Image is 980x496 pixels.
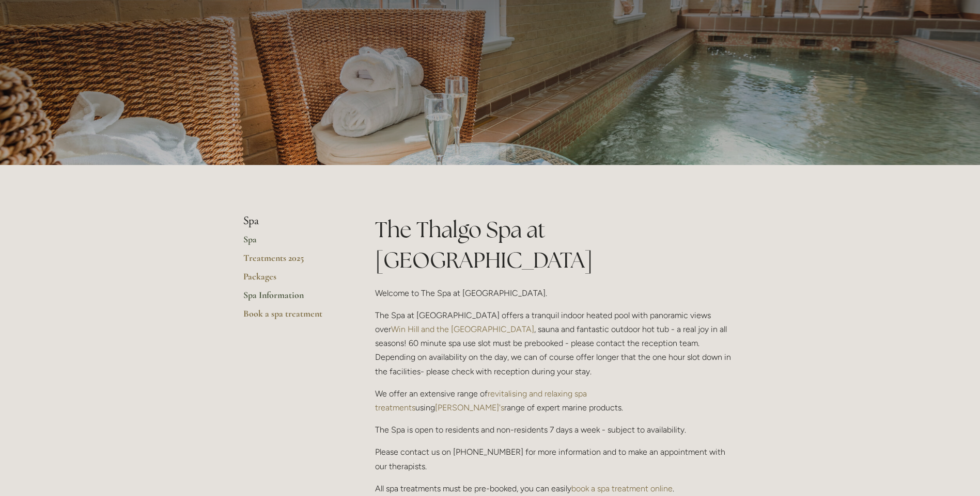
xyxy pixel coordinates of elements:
[243,271,342,289] a: Packages
[375,445,737,473] p: Please contact us on [PHONE_NUMBER] for more information and to make an appointment with our ther...
[375,286,737,300] p: Welcome to The Spa at [GEOGRAPHIC_DATA].
[375,214,737,275] h1: The Thalgo Spa at [GEOGRAPHIC_DATA]
[571,484,673,493] a: book a spa treatment online
[375,423,737,437] p: The Spa is open to residents and non-residents 7 days a week - subject to availability.
[435,403,504,412] a: [PERSON_NAME]'s
[243,252,342,271] a: Treatments 2025
[243,214,342,228] li: Spa
[375,308,737,378] p: The Spa at [GEOGRAPHIC_DATA] offers a tranquil indoor heated pool with panoramic views over , sau...
[375,387,737,415] p: We offer an extensive range of using range of expert marine products.
[391,324,534,334] a: Win Hill and the [GEOGRAPHIC_DATA]
[243,289,342,308] a: Spa Information
[243,308,342,326] a: Book a spa treatment
[243,234,342,252] a: Spa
